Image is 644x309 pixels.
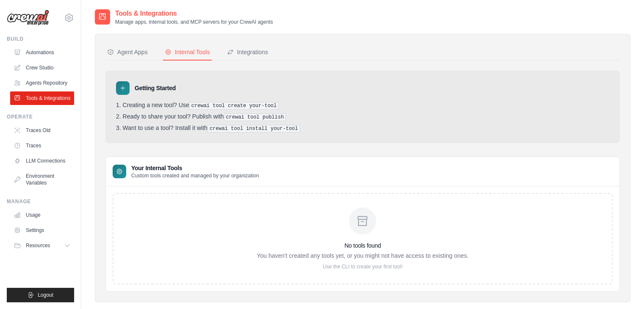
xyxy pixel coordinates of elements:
pre: crewai tool publish [224,113,286,121]
li: Creating a new tool? Use [116,102,609,110]
p: Use the CLI to create your first tool! [257,263,468,270]
div: Build [7,36,74,42]
img: Logo [7,10,49,26]
li: Want to use a tool? Install it with [116,124,609,132]
p: Manage apps, internal tools, and MCP servers for your CrewAI agents [115,19,273,25]
a: Usage [10,208,74,222]
div: Internal Tools [165,48,210,56]
p: You haven't created any tools yet, or you might not have access to existing ones. [257,251,468,260]
li: Ready to share your tool? Publish with [116,113,609,121]
button: Agent Apps [105,44,149,61]
a: Agents Repository [10,76,74,90]
div: Operate [7,113,74,120]
button: Internal Tools [163,44,212,61]
button: Resources [10,239,74,252]
p: Custom tools created and managed by your organization [131,172,259,179]
span: Resources [26,242,50,249]
div: Manage [7,198,74,205]
a: Automations [10,46,74,59]
a: Traces [10,139,74,152]
div: Integrations [227,48,268,56]
span: Logout [38,292,53,298]
a: Crew Studio [10,61,74,74]
button: Logout [7,288,74,302]
h3: Getting Started [135,84,176,92]
pre: crewai tool install your-tool [207,125,300,132]
div: Agent Apps [107,48,148,56]
a: LLM Connections [10,154,74,168]
button: Integrations [225,44,270,61]
a: Settings [10,223,74,237]
h3: No tools found [257,241,468,250]
a: Traces Old [10,124,74,137]
a: Tools & Integrations [10,91,74,105]
iframe: Chat Widget [602,268,644,309]
a: Environment Variables [10,169,74,190]
h2: Tools & Integrations [115,8,273,19]
pre: crewai tool create your-tool [189,102,279,110]
h3: Your Internal Tools [131,164,259,172]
